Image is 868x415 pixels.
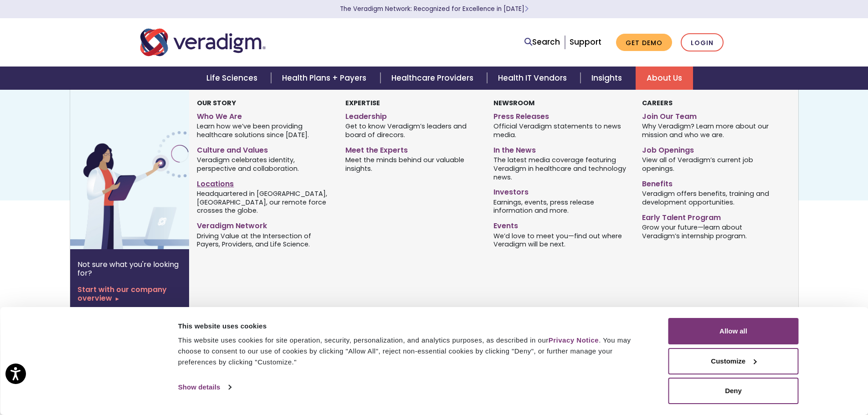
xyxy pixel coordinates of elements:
div: This website uses cookies for site operation, security, personalization, and analytics purposes, ... [178,335,648,368]
a: Job Openings [642,142,776,155]
span: Headquartered in [GEOGRAPHIC_DATA], [GEOGRAPHIC_DATA], our remote force crosses the globe. [197,189,331,215]
a: Support [570,36,601,47]
img: Veradigm logo [140,27,266,57]
a: Insights [580,67,636,90]
a: Health IT Vendors [487,67,580,90]
a: Early Talent Program [642,210,776,223]
span: Get to know Veradigm’s leaders and board of direcors. [345,122,480,139]
a: Start with our company overview [77,285,182,302]
span: We’d love to meet you—find out where Veradigm will be next. [493,231,628,249]
a: Login [681,33,724,52]
a: The Veradigm Network: Recognized for Excellence in [DATE]Learn More [340,5,529,13]
strong: Expertise [345,98,380,108]
a: Privacy Notice [549,336,599,344]
a: Show details [178,380,231,394]
span: Learn More [524,5,529,13]
span: Veradigm celebrates identity, perspective and collaboration. [197,155,331,173]
a: Press Releases [493,108,628,122]
span: Meet the minds behind our valuable insights. [345,155,480,173]
strong: Our Story [197,98,236,108]
a: Leadership [345,108,480,122]
span: The latest media coverage featuring Veradigm in healthcare and technology news. [493,155,628,182]
button: Allow all [668,318,799,344]
button: Customize [668,348,799,374]
a: Health Plans + Payers [271,67,380,90]
strong: Careers [642,98,673,108]
a: Join Our Team [642,108,776,122]
a: Who We Are [197,108,331,122]
a: Investors [493,184,628,197]
p: Not sure what you're looking for? [77,260,182,277]
a: Benefits [642,176,776,189]
a: Locations [197,176,331,189]
span: Why Veradigm? Learn more about our mission and who we are. [642,122,776,139]
a: Meet the Experts [345,142,480,155]
a: Culture and Values [197,142,331,155]
a: About Us [636,67,693,90]
a: Get Demo [616,34,672,51]
strong: Newsroom [493,98,534,108]
span: Learn how we’ve been providing healthcare solutions since [DATE]. [197,122,331,139]
span: Grow your future—learn about Veradigm’s internship program. [642,222,776,240]
span: Driving Value at the Intersection of Payers, Providers, and Life Science. [197,231,331,249]
button: Deny [668,378,799,404]
a: Events [493,218,628,231]
span: Official Veradigm statements to news media. [493,122,628,139]
iframe: Drift Chat Widget [693,349,857,404]
div: This website uses cookies [178,321,648,332]
a: Veradigm Network [197,218,331,231]
a: Life Sciences [195,67,271,90]
a: Search [524,36,560,48]
span: Earnings, events, press release information and more. [493,197,628,215]
img: Vector image of Veradigm’s Story [70,90,217,249]
a: Healthcare Providers [380,67,487,90]
span: View all of Veradigm’s current job openings. [642,155,776,173]
a: In the News [493,142,628,155]
span: Veradigm offers benefits, training and development opportunities. [642,189,776,206]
